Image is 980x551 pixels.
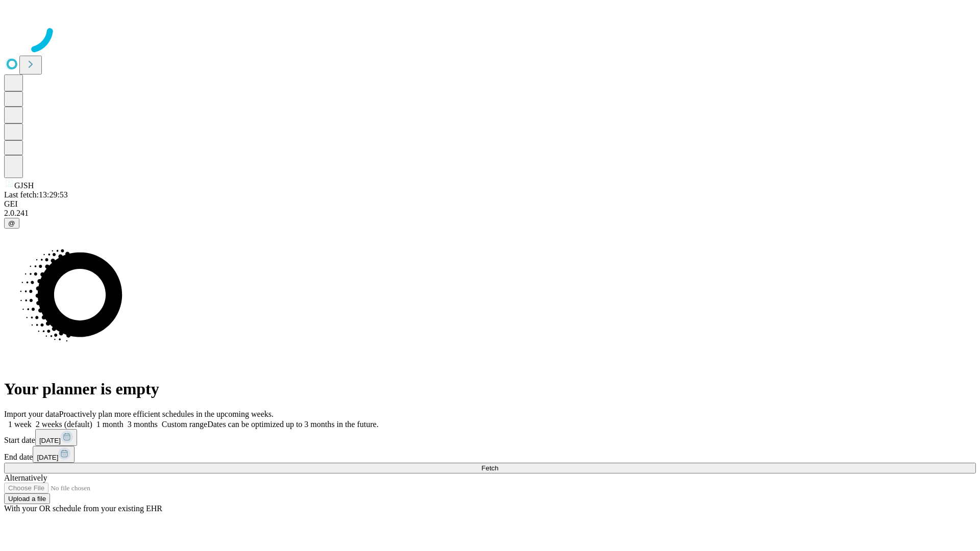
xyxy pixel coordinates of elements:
[33,446,75,463] button: [DATE]
[128,420,158,429] span: 3 months
[4,380,976,398] h1: Your planner is empty
[4,473,47,482] span: Alternatively
[162,420,207,429] span: Custom range
[4,209,976,218] div: 2.0.241
[14,181,34,190] span: GJSH
[4,410,59,418] span: Import your data
[481,464,498,472] span: Fetch
[4,199,976,209] div: GEI
[4,493,50,504] button: Upload a file
[207,420,378,429] span: Dates can be optimized up to 3 months in the future.
[8,420,32,429] span: 1 week
[35,429,77,446] button: [DATE]
[96,420,124,429] span: 1 month
[36,420,92,429] span: 2 weeks (default)
[59,410,274,418] span: Proactively plan more efficient schedules in the upcoming weeks.
[4,429,976,446] div: Start date
[4,218,19,229] button: @
[4,446,976,463] div: End date
[4,463,976,473] button: Fetch
[8,219,15,227] span: @
[39,437,61,444] span: [DATE]
[4,504,162,513] span: With your OR schedule from your existing EHR
[37,454,58,461] span: [DATE]
[4,190,68,199] span: Last fetch: 13:29:53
